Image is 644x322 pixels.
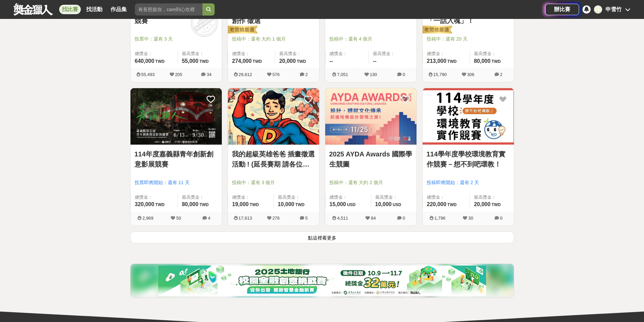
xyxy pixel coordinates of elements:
[59,5,81,14] a: 找比賽
[403,216,405,221] span: 0
[427,50,466,57] span: 總獎金：
[474,50,510,57] span: 最高獎金：
[199,202,209,207] span: TWD
[135,194,173,201] span: 總獎金：
[468,216,473,221] span: 30
[295,202,304,207] span: TWD
[207,72,211,77] span: 34
[135,179,218,186] span: 投票即將開始：還有 11 天
[253,59,262,64] span: TWD
[279,50,315,57] span: 最高獎金：
[474,194,510,201] span: 最高獎金：
[347,202,355,207] span: USD
[500,72,502,77] span: 2
[375,194,412,201] span: 最高獎金：
[474,58,491,64] span: 80,000
[135,3,202,16] input: 有長照挺你，care到心坎裡！青春出手，拍出照顧 影音徵件活動
[232,179,315,186] span: 投稿中：還有 3 個月
[447,202,456,207] span: TWD
[427,58,447,64] span: 213,000
[142,216,153,221] span: 2,969
[135,50,173,57] span: 總獎金：
[325,88,416,145] img: Cover Image
[427,194,466,201] span: 總獎金：
[249,202,259,207] span: TWD
[427,179,510,186] span: 投稿即將開始：還有 2 天
[232,35,315,43] span: 投稿中：還有 大約 1 個月
[305,216,308,221] span: 5
[175,72,183,77] span: 205
[278,194,315,201] span: 最高獎金：
[330,194,367,201] span: 總獎金：
[337,72,348,77] span: 7,051
[434,216,446,221] span: 1,796
[421,25,452,35] img: 老闆娘嚴選
[208,216,210,221] span: 4
[375,201,392,207] span: 10,000
[182,58,198,64] span: 55,000
[130,231,514,243] button: 點這裡看更多
[330,50,365,57] span: 總獎金：
[305,72,308,77] span: 2
[492,202,501,207] span: TWD
[403,72,405,77] span: 0
[278,201,294,207] span: 10,000
[373,58,377,64] span: --
[182,194,218,201] span: 最高獎金：
[135,35,218,43] span: 投票中：還有 3 天
[108,5,129,14] a: 作品集
[392,202,401,207] span: USD
[135,149,218,169] a: 114年度嘉義縣青年創新創意影展競賽
[467,72,475,77] span: 306
[423,88,514,145] img: Cover Image
[155,59,164,64] span: TWD
[329,35,412,43] span: 投稿中：還有 4 個月
[232,149,315,169] a: 我的超級英雄爸爸 插畫徵選活動 ! (延長賽期 請各位踴躍參與)
[433,72,447,77] span: 15,790
[232,201,249,207] span: 19,000
[447,59,456,64] span: TWD
[594,5,602,14] div: 申
[474,201,491,207] span: 20,000
[130,88,222,145] img: Cover Image
[373,50,412,57] span: 最高獎金：
[329,179,412,186] span: 投稿中：還有 大約 2 個月
[605,5,622,14] div: 申雪竹
[158,266,486,296] img: a5722dc9-fb8f-4159-9c92-9f5474ee55af.png
[135,201,154,207] span: 320,000
[239,216,252,221] span: 17,613
[226,25,258,35] img: 老闆娘嚴選
[199,59,209,64] span: TWD
[371,216,376,221] span: 84
[182,50,218,57] span: 最高獎金：
[330,201,346,207] span: 15,000
[370,72,377,77] span: 130
[176,216,181,221] span: 50
[182,201,198,207] span: 80,000
[272,72,280,77] span: 576
[239,72,252,77] span: 29,612
[232,58,252,64] span: 274,000
[337,216,348,221] span: 4,511
[427,201,447,207] span: 220,000
[492,59,501,64] span: TWD
[500,216,502,221] span: 0
[84,5,105,14] a: 找活動
[141,72,155,77] span: 55,493
[232,50,271,57] span: 總獎金：
[135,58,154,64] span: 640,000
[329,149,412,169] a: 2025 AYDA Awards 國際學生競圖
[279,58,296,64] span: 20,000
[427,35,510,43] span: 投稿中：還有 20 天
[272,216,280,221] span: 276
[228,88,319,145] img: Cover Image
[545,4,579,15] a: 辦比賽
[297,59,306,64] span: TWD
[330,58,333,64] span: --
[232,194,269,201] span: 總獎金：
